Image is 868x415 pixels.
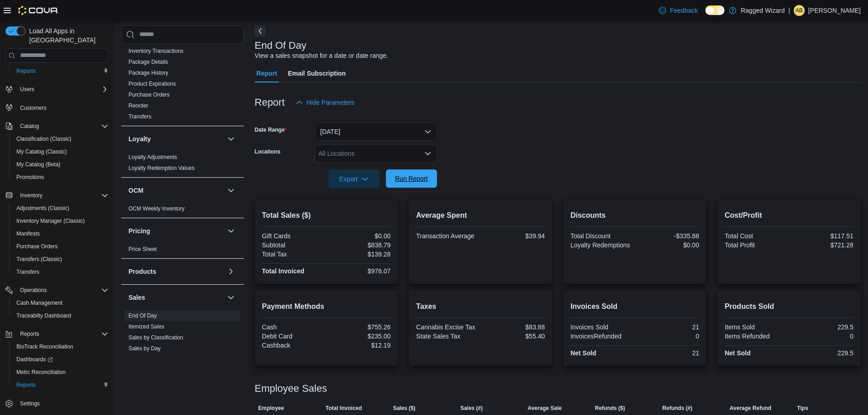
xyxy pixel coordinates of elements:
[9,145,112,158] button: My Catalog (Classic)
[255,51,388,61] div: View a sales snapshot for a date or date range.
[13,297,66,308] a: Cash Management
[226,292,236,303] button: Sales
[791,323,853,331] div: 229.5
[121,152,244,177] div: Loyalty
[9,158,112,171] button: My Catalog (Beta)
[13,228,108,239] span: Manifests
[292,93,358,112] button: Hide Parameters
[128,186,144,195] h3: OCM
[16,67,36,75] span: Reports
[121,244,244,258] div: Pricing
[9,171,112,184] button: Promotions
[9,133,112,145] button: Classification (Classic)
[128,91,170,98] span: Purchase Orders
[13,133,75,144] a: Classification (Classic)
[637,241,699,249] div: $0.00
[13,146,71,157] a: My Catalog (Classic)
[128,323,164,330] a: Itemized Sales
[16,102,50,113] a: Customers
[416,210,545,221] h2: Average Spent
[570,323,633,331] div: Invoices Sold
[528,405,562,412] span: Average Sale
[637,232,699,240] div: -$335.88
[255,26,266,36] button: Next
[255,40,307,51] h3: End Of Day
[13,215,108,226] span: Inventory Manager (Classic)
[262,210,391,221] h2: Total Sales ($)
[128,267,224,276] button: Products
[16,328,43,339] button: Reports
[9,309,112,322] button: Traceabilty Dashboard
[16,135,72,143] span: Classification (Classic)
[16,343,73,350] span: BioTrack Reconciliation
[16,102,108,113] span: Customers
[255,148,281,155] label: Locations
[13,367,69,378] a: Metrc Reconciliation
[20,400,40,407] span: Settings
[128,246,157,252] a: Price Sheet
[655,1,701,20] a: Feedback
[128,293,224,302] button: Sales
[328,342,390,349] div: $12.19
[483,232,545,240] div: $39.94
[20,86,34,93] span: Users
[13,354,56,365] a: Dashboards
[9,65,112,77] button: Reports
[16,148,67,155] span: My Catalog (Classic)
[724,323,787,331] div: Items Sold
[416,333,478,340] div: State Sales Tax
[255,126,287,133] label: Date Range
[13,146,108,157] span: My Catalog (Classic)
[13,266,43,277] a: Transfers
[705,5,724,15] input: Dark Mode
[128,113,151,120] span: Transfers
[797,405,808,412] span: Tips
[637,349,699,357] div: 21
[128,164,195,172] span: Loyalty Redemption Values
[128,59,168,65] a: Package Details
[9,202,112,215] button: Adjustments (Classic)
[328,323,390,331] div: $755.26
[13,254,108,265] span: Transfers (Classic)
[788,5,790,16] p: |
[128,313,157,319] a: End Of Day
[128,113,151,120] a: Transfers
[416,323,478,331] div: Cannabis Excise Tax
[637,333,699,340] div: 0
[128,205,185,212] span: OCM Weekly Inventory
[13,341,108,352] span: BioTrack Reconciliation
[9,240,112,253] button: Purchase Orders
[13,241,62,252] a: Purchase Orders
[16,299,62,307] span: Cash Management
[570,210,699,221] h2: Discounts
[724,349,750,357] strong: Net Sold
[262,301,391,312] h2: Payment Methods
[729,405,771,412] span: Average Refund
[26,26,108,45] span: Load All Apps in [GEOGRAPHIC_DATA]
[128,246,157,253] span: Price Sheet
[13,297,108,308] span: Cash Management
[128,226,150,236] h3: Pricing
[791,349,853,357] div: 229.5
[424,150,431,157] button: Open list of options
[395,174,428,183] span: Run Report
[808,5,861,16] p: [PERSON_NAME]
[791,241,853,249] div: $721.28
[255,383,327,394] h3: Employee Sales
[570,349,596,357] strong: Net Sold
[16,256,62,263] span: Transfers (Classic)
[9,340,112,353] button: BioTrack Reconciliation
[16,369,66,376] span: Metrc Reconciliation
[9,215,112,227] button: Inventory Manager (Classic)
[13,172,48,183] a: Promotions
[121,203,244,218] div: OCM
[328,333,390,340] div: $235.00
[2,284,112,297] button: Operations
[16,190,108,201] span: Inventory
[16,121,108,132] span: Catalog
[2,397,112,410] button: Settings
[670,6,698,15] span: Feedback
[13,354,108,365] span: Dashboards
[128,70,168,76] a: Package History
[262,323,324,331] div: Cash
